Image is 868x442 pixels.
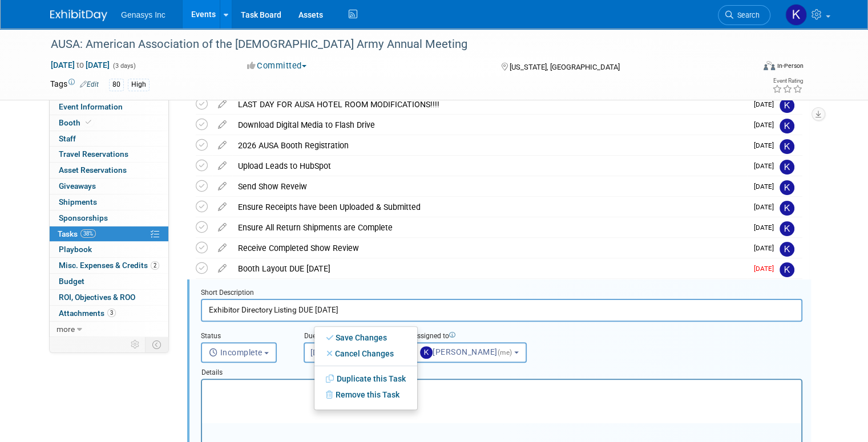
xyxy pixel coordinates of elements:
span: Event Information [59,102,123,111]
a: Remove this Task [314,387,417,403]
span: Asset Reservations [59,165,127,175]
div: In-Person [777,62,804,70]
img: Kate Lawson [780,201,794,216]
a: edit [212,222,232,233]
div: Booth Layout DUE [DATE] [232,259,747,278]
span: [US_STATE], [GEOGRAPHIC_DATA] [510,63,620,71]
a: edit [212,120,232,130]
img: Kate Lawson [780,160,794,175]
div: Short Description [201,288,802,299]
img: ExhibitDay [50,10,107,21]
div: AUSA: American Association of the [DEMOGRAPHIC_DATA] Army Annual Meeting [47,34,740,55]
a: Playbook [50,242,168,257]
iframe: Rich Text Area [202,380,801,423]
span: Shipments [59,197,97,206]
button: Incomplete [201,342,277,363]
a: Search [718,5,770,25]
a: more [50,322,168,337]
a: Travel Reservations [50,147,168,162]
a: Edit [80,80,99,88]
img: Kate Lawson [780,139,794,154]
div: Send Show Reveiw [232,177,747,196]
span: Genasys Inc [121,10,165,19]
a: Event Information [50,99,168,115]
img: Kate Lawson [780,262,794,277]
span: Giveaways [59,181,96,190]
a: Giveaways [50,179,168,194]
span: [DATE] [DATE] [50,60,110,70]
a: Booth [50,115,168,131]
div: LAST DAY FOR AUSA HOTEL ROOM MODIFICATIONS!!!! [232,95,747,114]
span: Playbook [59,245,92,254]
div: Event Format [692,59,804,76]
span: [DATE] [754,224,780,232]
span: [DATE] [754,100,780,108]
span: [DATE] [754,121,780,129]
span: Incomplete [209,348,263,357]
span: [DATE] [754,162,780,170]
td: Tags [50,78,99,91]
div: Details [201,363,802,379]
img: Kate Lawson [780,98,794,113]
td: Personalize Event Tab Strip [126,337,146,352]
div: High [128,79,150,91]
span: Misc. Expenses & Credits [59,261,159,270]
span: 38% [80,229,96,238]
img: Kate Lawson [780,180,794,195]
input: Due Date [304,342,383,363]
span: 3 [107,309,116,317]
button: Committed [243,60,311,72]
a: Tasks38% [50,226,168,242]
span: [DATE] [754,203,780,211]
a: Shipments [50,194,168,210]
div: Receive Completed Show Review [232,238,747,258]
a: Cancel Changes [314,346,417,362]
div: Due [304,331,395,342]
a: edit [212,99,232,110]
span: 2 [151,261,159,270]
div: 2026 AUSA Booth Registration [232,136,747,155]
img: Kate Lawson [780,119,794,133]
div: Status [201,331,286,342]
span: Attachments [59,309,116,318]
input: Name of task or a short description [201,299,802,321]
a: edit [212,243,232,253]
span: Travel Reservations [59,149,128,159]
span: Tasks [58,229,96,238]
a: edit [212,202,232,212]
span: ROI, Objectives & ROO [59,293,135,302]
a: Budget [50,274,168,289]
span: [DATE] [754,141,780,149]
img: Kate Lawson [780,242,794,257]
a: edit [212,263,232,274]
div: 80 [109,79,124,91]
span: [DATE] [754,265,780,273]
span: Booth [59,118,94,127]
a: Attachments3 [50,306,168,321]
i: Booth reservation complete [86,119,91,125]
span: Sponsorships [59,213,108,222]
td: Toggle Event Tabs [146,337,169,352]
a: Asset Reservations [50,163,168,178]
span: [DATE] [754,244,780,252]
span: (me) [498,348,512,356]
span: more [56,325,75,334]
a: Misc. Expenses & Credits2 [50,258,168,273]
div: Ensure Receipts have been Uploaded & Submitted [232,197,747,217]
div: Ensure All Return Shipments are Complete [232,218,747,237]
span: to [75,60,86,70]
a: Duplicate this Task [314,371,417,387]
a: edit [212,161,232,171]
a: edit [212,140,232,151]
div: Event Rating [772,78,803,84]
button: [PERSON_NAME](me) [412,342,527,363]
div: Assigned to [412,331,550,342]
a: Staff [50,131,168,147]
span: Budget [59,277,84,286]
div: Upload Leads to HubSpot [232,156,747,176]
div: Download Digital Media to Flash Drive [232,115,747,135]
img: Kate Lawson [785,4,807,26]
a: ROI, Objectives & ROO [50,290,168,305]
span: (3 days) [112,62,136,70]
